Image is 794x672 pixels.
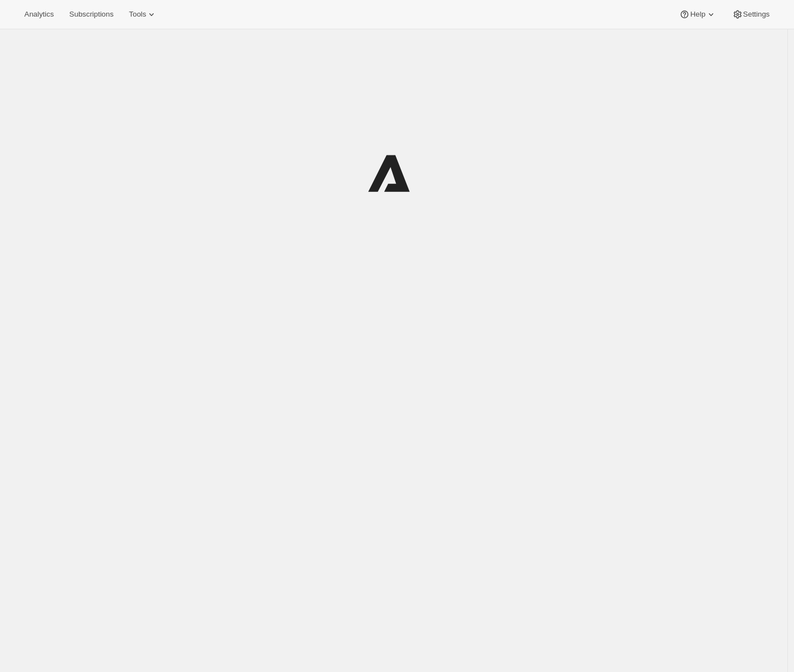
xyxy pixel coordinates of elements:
[62,7,120,22] button: Subscriptions
[690,10,705,19] span: Help
[743,10,770,19] span: Settings
[129,10,146,19] span: Tools
[24,10,54,19] span: Analytics
[18,7,60,22] button: Analytics
[69,10,113,19] span: Subscriptions
[672,7,723,22] button: Help
[725,7,776,22] button: Settings
[122,7,164,22] button: Tools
